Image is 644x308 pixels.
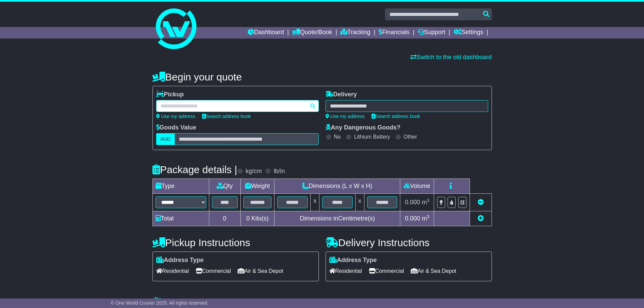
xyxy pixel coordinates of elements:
[156,114,195,119] a: Use my address
[196,266,231,276] span: Commercial
[405,199,420,206] span: 0.000
[379,27,409,39] a: Financials
[275,211,400,226] td: Dimensions in Centimetre(s)
[355,194,364,211] td: x
[209,211,240,226] td: 0
[334,134,341,140] label: No
[340,27,370,39] a: Tracking
[152,71,492,82] h4: Begin your quote
[248,27,284,39] a: Dashboard
[156,257,204,264] label: Address Type
[156,124,196,132] label: Goods Value
[246,215,249,222] span: 0
[156,266,189,276] span: Residential
[240,211,275,226] td: Kilo(s)
[411,266,456,276] span: Air & Sea Depot
[418,27,445,39] a: Support
[369,266,404,276] span: Commercial
[209,179,240,194] td: Qty
[311,194,319,211] td: x
[156,91,184,98] label: Pickup
[326,91,357,98] label: Delivery
[273,168,285,175] label: lb/in
[111,300,209,306] span: © One World Courier 2025. All rights reserved.
[400,179,434,194] td: Volume
[410,54,492,61] a: Switch to the old dashboard
[202,114,251,119] a: Search address book
[454,27,483,39] a: Settings
[354,134,390,140] label: Lithium Battery
[329,257,377,264] label: Address Type
[422,199,430,206] span: m
[156,133,175,145] label: AUD
[326,237,492,248] h4: Delivery Instructions
[427,198,430,203] sup: 3
[152,237,319,248] h4: Pickup Instructions
[152,211,209,226] td: Total
[478,199,484,206] a: Remove this item
[427,214,430,219] sup: 3
[152,179,209,194] td: Type
[329,266,362,276] span: Residential
[152,297,492,308] h4: Warranty & Insurance
[404,134,417,140] label: Other
[372,114,420,119] a: Search address book
[238,266,283,276] span: Air & Sea Depot
[292,27,332,39] a: Quote/Book
[275,179,400,194] td: Dimensions (L x W x H)
[422,215,430,222] span: m
[478,215,484,222] a: Add new item
[240,179,275,194] td: Weight
[152,164,237,175] h4: Package details |
[245,168,262,175] label: kg/cm
[405,215,420,222] span: 0.000
[156,100,319,112] typeahead: Please provide city
[326,114,365,119] a: Use my address
[326,124,401,132] label: Any Dangerous Goods?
